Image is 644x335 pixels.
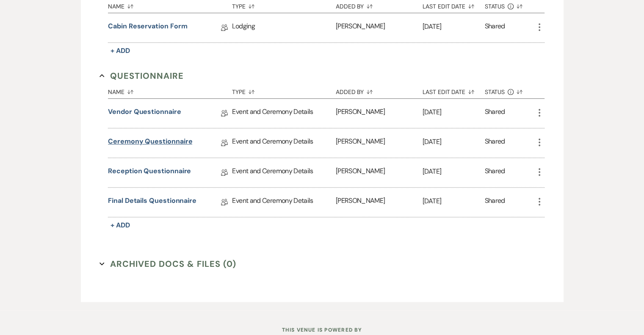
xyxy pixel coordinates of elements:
p: [DATE] [423,107,485,118]
button: Status [485,82,534,98]
div: [PERSON_NAME] [336,13,423,42]
span: + Add [111,46,130,55]
div: [PERSON_NAME] [336,128,423,158]
div: [PERSON_NAME] [336,158,423,187]
span: Status [485,3,505,9]
p: [DATE] [423,136,485,147]
p: [DATE] [423,196,485,207]
div: Shared [485,166,505,179]
button: Archived Docs & Files (0) [100,257,236,270]
div: Shared [485,136,505,150]
button: Added By [336,82,423,98]
button: + Add [108,45,133,57]
button: Last Edit Date [423,82,485,98]
div: Shared [485,107,505,120]
button: Type [232,82,335,98]
button: Questionnaire [100,69,184,82]
a: Cabin Reservation Form [108,21,187,34]
button: + Add [108,219,133,231]
button: Name [108,82,232,98]
p: [DATE] [423,21,485,32]
a: Ceremony Questionnaire [108,136,192,150]
div: Event and Ceremony Details [232,128,335,158]
div: Event and Ceremony Details [232,188,335,217]
div: Event and Ceremony Details [232,158,335,187]
span: + Add [111,221,130,230]
div: Lodging [232,13,335,42]
span: Status [485,89,505,95]
div: [PERSON_NAME] [336,188,423,217]
div: Shared [485,21,505,34]
a: Reception Questionnaire [108,166,191,179]
a: Vendor Questionnaire [108,107,181,120]
a: Final Details Questionnaire [108,196,196,209]
p: [DATE] [423,166,485,177]
div: Shared [485,196,505,209]
div: [PERSON_NAME] [336,99,423,128]
div: Event and Ceremony Details [232,99,335,128]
